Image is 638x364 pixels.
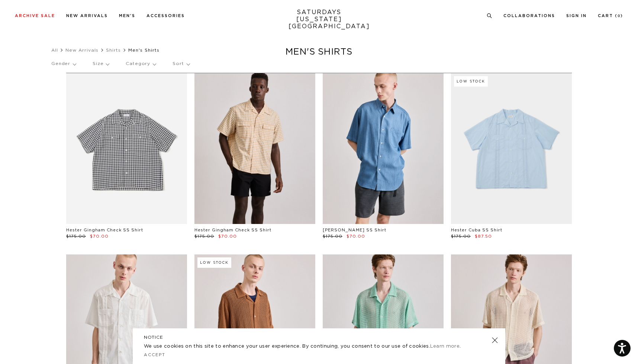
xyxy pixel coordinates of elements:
[194,228,271,232] a: Hester Gingham Check SS Shirt
[451,228,502,232] a: Hester Cuba SS Shirt
[126,55,156,72] p: Category
[106,48,121,52] a: Shirts
[323,234,342,238] span: $175.00
[475,234,492,238] span: $87.50
[197,257,231,268] div: Low Stock
[323,228,386,232] a: [PERSON_NAME] SS Shirt
[566,14,587,18] a: Sign In
[15,14,55,18] a: Archive Sale
[144,343,468,350] p: We use cookies on this site to enhance your user experience. By continuing, you consent to our us...
[128,48,159,52] span: Men's Shirts
[119,14,135,18] a: Men's
[618,14,621,18] small: 0
[66,14,108,18] a: New Arrivals
[503,14,555,18] a: Collaborations
[598,14,623,18] a: Cart (0)
[93,55,109,72] p: Size
[51,55,76,72] p: Gender
[65,48,99,52] a: New Arrivals
[90,234,109,238] span: $70.00
[218,234,237,238] span: $70.00
[347,234,365,238] span: $70.00
[66,234,86,238] span: $175.00
[146,14,185,18] a: Accessories
[194,234,214,238] span: $175.00
[51,48,58,52] a: All
[144,334,494,341] h5: NOTICE
[144,353,165,357] a: Accept
[451,234,471,238] span: $175.00
[173,55,189,72] p: Sort
[66,228,143,232] a: Hester Gingham Check SS Shirt
[289,9,350,30] a: SATURDAYS[US_STATE][GEOGRAPHIC_DATA]
[454,76,488,87] div: Low Stock
[430,344,460,349] a: Learn more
